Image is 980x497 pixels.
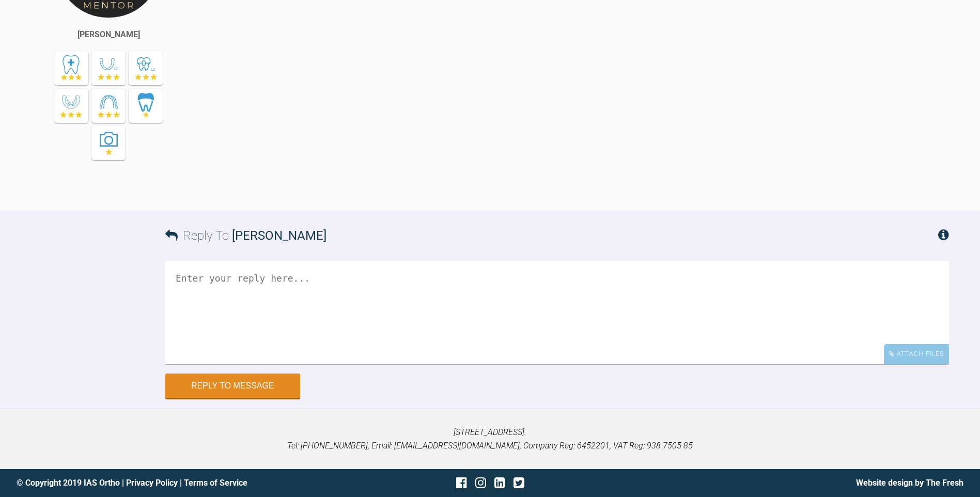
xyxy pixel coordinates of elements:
a: Terms of Service [184,478,247,488]
div: [PERSON_NAME] [77,28,140,41]
a: Privacy Policy [126,478,178,488]
span: [PERSON_NAME] [232,228,326,243]
button: Reply to Message [165,374,300,398]
div: © Copyright 2019 IAS Ortho | | [17,476,332,490]
a: Website design by The Fresh [856,478,963,488]
p: [STREET_ADDRESS]. Tel: [PHONE_NUMBER], Email: [EMAIL_ADDRESS][DOMAIN_NAME], Company Reg: 6452201,... [17,426,963,452]
div: Attach Files [884,344,949,364]
h3: Reply To [165,226,326,245]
